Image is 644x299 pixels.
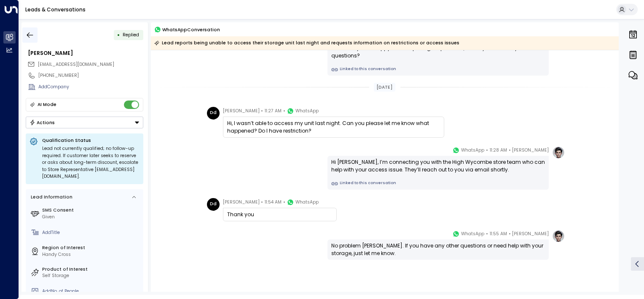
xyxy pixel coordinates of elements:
[265,107,282,115] span: 11:27 AM
[265,198,282,207] span: 11:54 AM
[207,198,220,211] div: Dd
[490,230,507,238] span: 11:55 AM
[42,288,141,295] div: AddNo. of People
[512,146,549,155] span: [PERSON_NAME]
[261,198,263,207] span: •
[29,194,72,201] div: Lead Information
[223,198,260,207] span: [PERSON_NAME]
[490,146,507,155] span: 11:28 AM
[331,158,545,174] div: Hi [PERSON_NAME], I’m connecting you with the High Wycombe store team who can help with your acce...
[552,146,565,159] img: profile-logo.png
[331,66,545,73] a: Linked to this conversation
[42,229,141,236] div: AddTitle
[42,214,141,220] div: Given
[461,230,484,238] span: WhatsApp
[207,107,220,120] div: Dd
[331,242,545,257] div: No problem [PERSON_NAME]. If you have any other questions or need help with your storage, just le...
[374,83,395,92] div: [DATE]
[42,266,141,273] label: Product of Interest
[552,230,565,242] img: profile-logo.png
[227,211,333,218] div: Thank you
[223,107,260,115] span: [PERSON_NAME]
[25,6,86,13] a: Leads & Conversations
[28,49,143,57] div: [PERSON_NAME]
[486,146,488,155] span: •
[154,39,459,47] div: Lead reports being unable to access their storage unit last night and requests information on res...
[295,198,319,207] span: WhatsApp
[512,230,549,238] span: [PERSON_NAME]
[42,245,141,251] label: Region of Interest
[38,61,114,68] span: [EMAIL_ADDRESS][DOMAIN_NAME]
[42,137,140,144] p: Qualification Status
[162,26,220,33] span: WhatsApp Conversation
[30,120,55,125] div: Actions
[227,120,440,135] div: Hi, I wasn’t able to access my unit last night. Can you please let me know what happened? Do I ha...
[283,107,285,115] span: •
[42,145,140,180] div: Lead not currently qualified; no follow-up required. If customer later seeks to reserve or asks a...
[26,117,143,128] button: Actions
[42,207,141,214] label: SMS Consent
[461,146,484,155] span: WhatsApp
[486,230,488,238] span: •
[38,84,143,90] div: AddCompany
[331,180,545,187] a: Linked to this conversation
[38,101,56,109] div: AI Mode
[38,61,114,68] span: dennisdebono@me.com
[38,72,143,79] div: [PHONE_NUMBER]
[261,107,263,115] span: •
[283,198,285,207] span: •
[509,230,511,238] span: •
[42,251,141,258] div: Handy Cross
[42,272,141,279] div: Self Storage
[509,146,511,155] span: •
[295,107,319,115] span: WhatsApp
[26,117,143,128] div: Button group with a nested menu
[123,32,139,38] span: Replied
[117,29,120,41] div: •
